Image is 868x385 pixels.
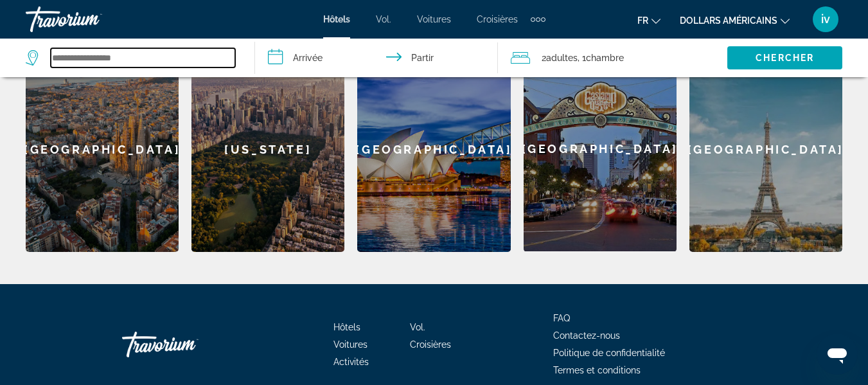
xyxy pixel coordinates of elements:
[122,325,251,364] a: Travorium
[417,14,451,24] a: Voitures
[578,53,586,63] font: , 1
[680,11,790,30] button: Changer de devise
[410,339,451,350] a: Croisières
[410,322,425,332] a: Vol.
[637,15,648,26] font: fr
[553,365,641,375] a: Termes et conditions
[553,348,665,358] a: Politique de confidentialité
[809,6,842,33] button: Menu utilisateur
[323,14,350,24] a: Hôtels
[637,11,660,30] button: Changer de langue
[255,39,497,77] button: Dates d'arrivée et de départ
[586,53,624,63] font: Chambre
[333,322,360,332] a: Hôtels
[333,339,368,350] a: Voitures
[542,53,546,63] font: 2
[689,46,842,252] a: [GEOGRAPHIC_DATA]
[477,14,518,24] a: Croisières
[333,357,369,367] a: Activités
[357,46,510,252] a: [GEOGRAPHIC_DATA]
[376,14,391,24] a: Vol.
[817,334,858,375] iframe: Bouton de lancement de la fenêtre de messagerie
[26,46,179,252] a: [GEOGRAPHIC_DATA]
[524,46,677,252] a: [GEOGRAPHIC_DATA]
[756,53,814,63] font: Chercher
[524,46,677,251] div: [GEOGRAPHIC_DATA]
[821,12,830,26] font: iv
[546,53,578,63] font: adultes
[553,313,570,323] a: FAQ
[26,3,154,36] a: Travorium
[680,15,777,26] font: dollars américains
[531,9,545,30] button: Éléments de navigation supplémentaires
[191,46,344,252] a: [US_STATE]
[553,330,620,341] a: Contactez-nous
[727,46,842,69] button: Chercher
[498,39,727,77] button: Voyageurs : 2 adultes, 0 enfants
